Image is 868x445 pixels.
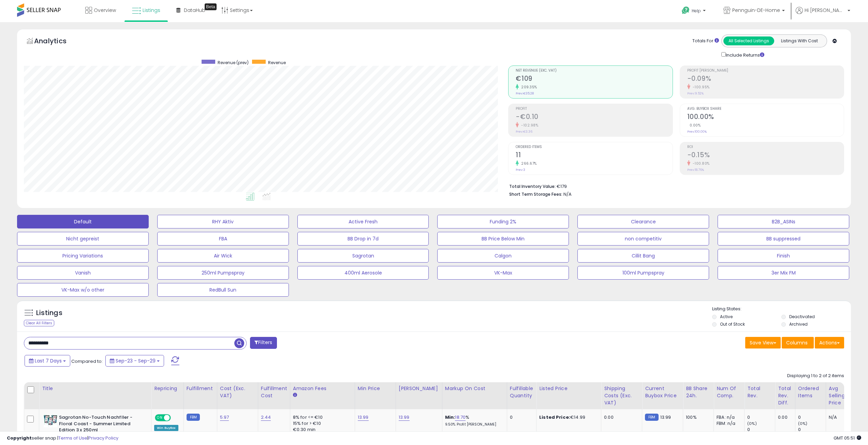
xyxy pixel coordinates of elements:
div: Min Price [358,385,393,392]
div: Total Rev. Diff. [778,385,792,406]
button: non competitiv [577,232,709,246]
div: Repricing [154,385,181,392]
div: Listed Price [539,385,598,392]
button: 400ml Aerosole [297,266,429,280]
span: Revenue [268,60,286,65]
small: Prev: €3.36 [516,130,532,134]
button: Actions [815,337,844,348]
a: 18.70 [457,430,467,437]
small: Prev: 18.76% [687,168,704,172]
div: 0 [798,414,826,420]
span: Listings [143,7,160,14]
span: Hi [PERSON_NAME] [805,7,845,14]
a: Privacy Policy [88,435,118,441]
a: 2.44 [261,414,271,421]
a: 13.99 [399,414,410,421]
div: Fulfillment Cost [261,385,287,399]
button: B2B_ASINs [718,215,849,228]
a: 5.97 [220,414,229,421]
span: Last 7 Days [35,357,62,364]
div: FBM: n/a [717,420,739,427]
button: BB Drop in 7d [297,232,429,246]
div: Fulfillable Quantity [510,385,533,399]
small: FBM [645,414,658,421]
div: 0 [510,414,531,420]
span: Profit [PERSON_NAME] [687,69,844,73]
span: ON [156,415,164,421]
button: RedBull Sun [157,283,289,297]
div: Ordered Items [798,385,823,399]
small: FBM [187,414,200,421]
h2: 100.00% [687,113,844,122]
span: ROI [687,145,844,149]
button: Listings With Cost [774,36,825,45]
b: Total Inventory Value: [509,183,556,189]
small: Prev: 100.00% [687,130,707,134]
div: Markup on Cost [445,385,504,392]
div: BB Share 24h. [686,385,711,399]
div: FBA: n/a [717,414,739,420]
div: 0.00 [778,414,790,420]
div: Amazon Fees [293,385,352,392]
img: 514TmEZI5CL._SL40_.jpg [44,414,57,427]
p: 9.50% Profit [PERSON_NAME] [445,422,502,427]
button: Clearance [577,215,709,228]
div: % [445,430,502,443]
button: 100ml Pumpspray [577,266,709,280]
span: DataHub [184,7,205,14]
b: Sagrotan No-Touch Nachfller - Floral Coast - Summer Limited Edition 3 x 250ml [59,414,142,435]
div: % [445,414,502,427]
span: Profit [516,107,672,111]
p: Listing States: [712,306,851,312]
div: €14.99 [539,414,596,420]
div: 8% for <= €10 [293,414,350,420]
button: Columns [782,337,814,348]
div: 0 [747,414,775,420]
button: FBA [157,232,289,246]
div: 0 [747,427,775,433]
button: Calgon [437,249,569,263]
button: Default [17,215,149,228]
small: -100.80% [690,161,710,166]
button: Air Wick [157,249,289,263]
div: 0.00 [604,414,637,420]
button: Vanish [17,266,149,280]
a: Hi [PERSON_NAME] [796,7,850,22]
span: Help [692,8,701,14]
li: €179 [509,182,839,190]
button: Active Fresh [297,215,429,228]
small: Prev: 9.52% [687,91,704,95]
strong: Copyright [7,435,32,441]
div: Clear All Filters [24,320,54,326]
i: Get Help [681,6,690,15]
h2: -€0.10 [516,113,672,122]
div: Avg Selling Price [829,385,854,406]
button: BB Price Below Min [437,232,569,246]
div: Shipping Costs (Exc. VAT) [604,385,639,406]
div: 100% [686,414,708,420]
button: Pricing Variations [17,249,149,263]
a: 13.99 [358,414,369,421]
span: Columns [786,339,808,346]
div: Title [42,385,148,392]
button: VK-Max [437,266,569,280]
span: Overview [94,7,116,14]
b: Min: [445,414,455,420]
small: -102.98% [519,123,538,128]
span: 13.99 [660,414,671,420]
div: Displaying 1 to 2 of 2 items [787,373,844,379]
small: 266.67% [519,161,537,166]
div: 15% for > €10 [293,420,350,427]
button: Cillit Bang [577,249,709,263]
a: 18.70 [455,414,466,421]
a: Help [676,1,712,22]
div: seller snap | | [7,435,118,442]
button: Funding 2% [437,215,569,228]
button: Last 7 Days [25,355,70,367]
div: Cost (Exc. VAT) [220,385,255,399]
div: Totals For [692,38,719,44]
span: Ordered Items [516,145,672,149]
button: All Selected Listings [723,36,774,45]
h2: €109 [516,75,672,84]
span: Pennguin-DE-Home [732,7,780,14]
